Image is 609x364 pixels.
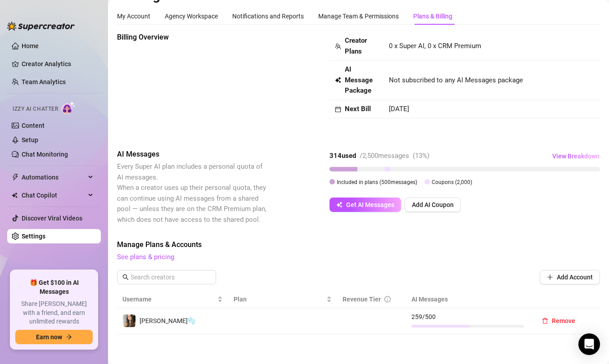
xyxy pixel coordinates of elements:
img: AI Chatter [62,101,76,114]
span: search [122,274,129,280]
span: Included in plans ( 500 messages) [337,179,417,185]
span: AI Messages [117,149,268,160]
img: logo-BBDzfeDw.svg [7,22,75,31]
a: Team Analytics [22,78,66,85]
span: thunderbolt [12,174,19,181]
button: Get AI Messages [329,198,401,212]
span: Plan [234,294,325,304]
span: [DATE] [389,105,409,113]
strong: Next Bill [345,105,371,113]
span: Izzy AI Chatter [13,105,58,113]
span: Billing Overview [117,32,268,43]
th: Username [117,291,228,308]
th: AI Messages [406,291,529,308]
span: Earn now [36,333,62,341]
span: Manage Plans & Accounts [117,239,600,250]
span: Every Super AI plan includes a personal quota of AI messages. When a creator uses up their person... [117,162,266,224]
span: arrow-right [66,334,72,340]
button: Remove [535,314,582,328]
div: Open Intercom Messenger [578,333,600,355]
a: Settings [22,233,45,240]
span: 0 x Super AI, 0 x CRM Premium [389,42,481,50]
div: Plans & Billing [413,11,452,21]
span: Coupons ( 2,000 ) [432,179,472,185]
span: team [335,43,341,49]
span: plus [547,274,553,280]
span: Get AI Messages [346,201,394,208]
strong: Creator Plans [345,36,367,55]
strong: AI Message Package [345,65,373,94]
a: Discover Viral Videos [22,215,82,222]
span: Add AI Coupon [412,201,454,208]
span: Username [122,294,216,304]
th: Plan [228,291,337,308]
div: Manage Team & Permissions [318,11,399,21]
span: info-circle [384,296,391,302]
button: View Breakdown [552,149,600,163]
a: Chat Monitoring [22,151,68,158]
a: See plans & pricing [117,253,174,261]
span: Remove [552,317,575,324]
span: Add Account [557,274,593,281]
span: delete [542,318,548,324]
strong: 314 used [329,152,356,160]
div: My Account [117,11,150,21]
img: Bella🫧 [123,315,135,327]
span: calendar [335,106,341,112]
a: Home [22,42,39,49]
span: Revenue Tier [343,296,381,303]
span: Share [PERSON_NAME] with a friend, and earn unlimited rewards [15,300,93,326]
span: [PERSON_NAME]🫧 [140,317,195,324]
button: Add Account [540,270,600,284]
div: Agency Workspace [165,11,218,21]
span: 🎁 Get $100 in AI Messages [15,279,93,296]
span: Chat Copilot [22,188,86,202]
button: Earn nowarrow-right [15,330,93,344]
img: Chat Copilot [12,192,18,198]
span: Automations [22,170,86,184]
span: View Breakdown [552,153,600,160]
a: Setup [22,136,38,144]
button: Add AI Coupon [405,198,461,212]
span: / 2,500 messages [360,152,409,160]
input: Search creators [131,272,203,282]
a: Creator Analytics [22,57,94,71]
span: ( 13 %) [413,152,429,160]
div: Notifications and Reports [232,11,304,21]
span: 259 / 500 [411,312,524,322]
a: Content [22,122,45,129]
span: Not subscribed to any AI Messages package [389,75,523,86]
